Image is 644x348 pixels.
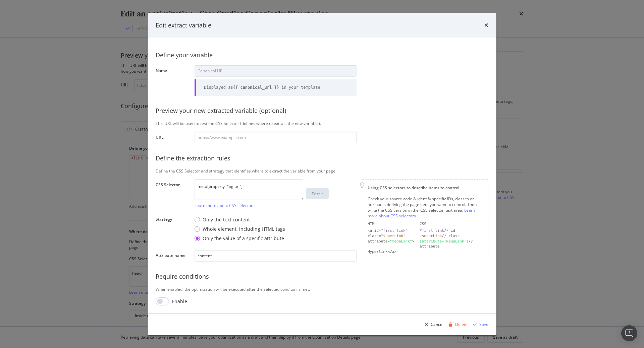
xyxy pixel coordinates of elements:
div: Whole element, including HTML tags [203,226,285,232]
div: .superLink [420,234,442,238]
button: Cancel [422,319,443,330]
div: "first-link" [381,228,408,233]
div: Only the value of a specific attribute [195,235,285,242]
div: Require conditions [156,272,488,281]
label: Attribute name [156,253,189,260]
div: #first-link [420,228,444,233]
div: Define your variable [156,51,488,60]
label: URL [156,134,189,142]
b: {{ canonical_url }} [233,85,279,90]
label: Name [156,68,189,94]
input: https://www.example.com [195,132,357,143]
label: CSS Selector [156,182,189,207]
div: Edit extract variable [156,21,211,29]
div: Test it [312,191,323,197]
label: Strategy [156,216,189,243]
button: Save [470,319,488,330]
div: "superLink" [381,234,406,238]
div: Displayed as in your template [204,85,320,90]
div: Cancel [431,322,443,327]
div: Check your source code & identify specific IDs, classes or attributes defining the page item you ... [368,196,483,219]
div: times [484,21,488,29]
div: attribute= > [368,238,414,249]
div: [attribute='megaLink'] [420,239,469,243]
div: // class [420,233,483,239]
div: // attribute [420,238,483,249]
div: Only the text content [203,216,250,223]
div: Only the text content [195,216,285,223]
div: Using CSS selectors to describe items to control [368,185,483,191]
div: Define the CSS Selector and strategy that identifies where to extract the variable from your page. [156,168,488,173]
div: Whole element, including HTML tags [195,226,285,232]
div: modal [148,13,496,335]
div: When enabled, the optimization will be executed after the selected conditon is met. [156,286,488,292]
a: Learn more about CSS selectors [195,203,255,208]
button: Delete [446,319,468,330]
div: Only the value of a specific attribute [203,235,284,242]
div: // id [420,228,483,233]
div: Delete [455,322,468,327]
div: Define the extraction rules [156,154,488,163]
textarea: meta[property="og:url"] [195,179,303,200]
div: Open Intercom Messenger [621,325,637,341]
div: This URL will be used to test the CSS Selector (defines where to extract the new variable). [156,121,488,126]
div: HTML [368,221,414,227]
div: Preview your new extracted variable (optional) [156,107,488,115]
a: Learn more about CSS selectors [368,207,475,219]
div: "megaLink" [390,239,412,243]
button: Test it [306,188,329,199]
div: CSS [420,221,483,227]
div: <a id= [368,228,414,233]
div: Hyperlink</a> [368,249,414,255]
div: Save [479,322,488,327]
div: class= [368,233,414,239]
div: Enable [172,298,187,305]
